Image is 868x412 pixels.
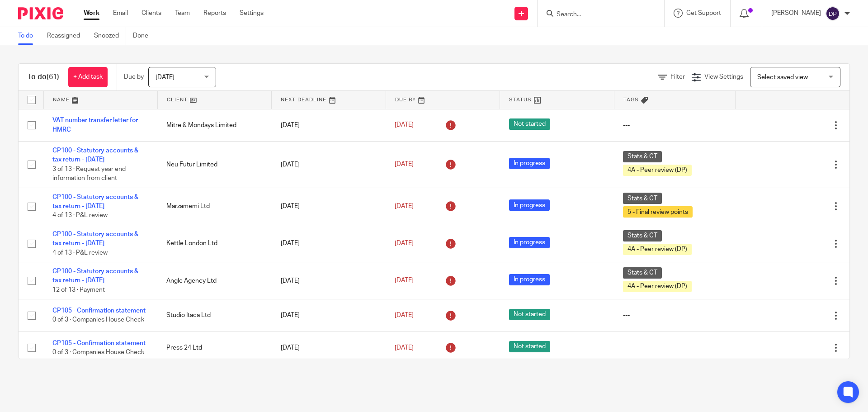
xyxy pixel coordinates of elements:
[272,141,386,188] td: [DATE]
[175,9,190,18] a: Team
[272,299,386,331] td: [DATE]
[509,341,550,352] span: Not started
[509,199,550,211] span: In progress
[509,158,550,169] span: In progress
[52,287,105,293] span: 12 of 13 · Payment
[52,213,108,219] span: 4 of 13 · P&L review
[157,299,271,331] td: Studio Itaca Ltd
[509,237,550,248] span: In progress
[623,244,692,255] span: 4A - Peer review (DP)
[395,312,414,318] span: [DATE]
[509,274,550,285] span: In progress
[623,230,662,242] span: Stats & CT
[623,206,693,218] span: 5 - Final review points
[395,345,414,351] span: [DATE]
[52,250,108,256] span: 4 of 13 · P&L review
[272,109,386,141] td: [DATE]
[52,231,138,246] a: CP100 - Statutory accounts & tax return - [DATE]
[28,72,59,82] h1: To do
[124,72,144,81] p: Due by
[556,11,637,19] input: Search
[52,166,126,182] span: 3 of 13 · Request year end information from client
[52,317,144,323] span: 0 of 3 · Companies House Check
[757,74,808,81] span: Select saved view
[157,141,271,188] td: Neu Futur Limited
[18,27,40,45] a: To do
[52,268,138,284] a: CP100 - Statutory accounts & tax return - [DATE]
[52,349,144,355] span: 0 of 3 · Companies House Check
[395,278,414,284] span: [DATE]
[623,343,726,352] div: ---
[395,240,414,246] span: [DATE]
[52,340,146,346] a: CP105 - Confirmation statement
[52,117,138,133] a: VAT number transfer letter for HMRC
[395,122,414,128] span: [DATE]
[203,9,226,18] a: Reports
[623,165,692,176] span: 4A - Peer review (DP)
[395,203,414,209] span: [DATE]
[142,9,161,18] a: Clients
[113,9,128,18] a: Email
[84,9,99,18] a: Work
[509,118,550,130] span: Not started
[623,121,726,130] div: ---
[157,109,271,141] td: Mitre & Mondays Limited
[826,6,840,21] img: svg%3E
[94,27,126,45] a: Snoozed
[272,225,386,262] td: [DATE]
[157,188,271,225] td: Marzamemi Ltd
[68,67,108,87] a: + Add task
[771,9,821,18] p: [PERSON_NAME]
[52,194,138,209] a: CP100 - Statutory accounts & tax return - [DATE]
[623,311,726,320] div: ---
[623,267,662,279] span: Stats & CT
[509,309,550,320] span: Not started
[395,161,414,168] span: [DATE]
[240,9,264,18] a: Settings
[47,27,87,45] a: Reassigned
[157,262,271,299] td: Angle Agency Ltd
[623,281,692,292] span: 4A - Peer review (DP)
[133,27,155,45] a: Done
[157,225,271,262] td: Kettle London Ltd
[704,74,743,80] span: View Settings
[156,74,175,81] span: [DATE]
[47,73,59,81] span: (61)
[623,151,662,162] span: Stats & CT
[157,331,271,364] td: Press 24 Ltd
[623,97,639,102] span: Tags
[272,262,386,299] td: [DATE]
[52,147,138,163] a: CP100 - Statutory accounts & tax return - [DATE]
[272,188,386,225] td: [DATE]
[272,331,386,364] td: [DATE]
[623,193,662,204] span: Stats & CT
[670,74,685,80] span: Filter
[18,7,63,19] img: Pixie
[686,10,721,16] span: Get Support
[52,308,146,314] a: CP105 - Confirmation statement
